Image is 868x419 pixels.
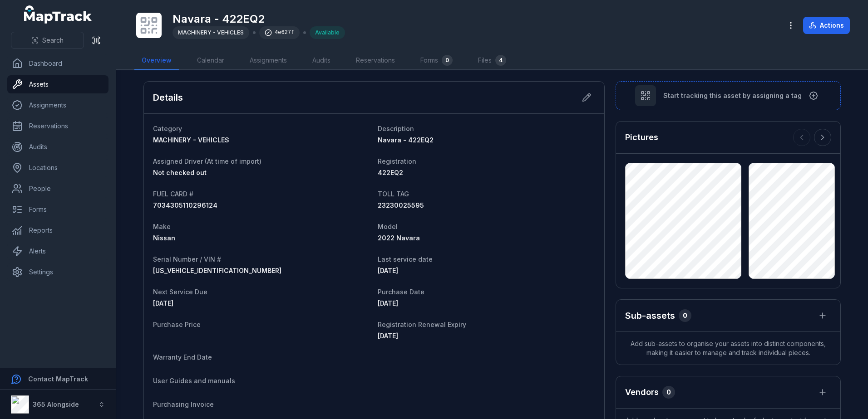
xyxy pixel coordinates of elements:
[7,221,108,239] a: Reports
[242,51,294,70] a: Assignments
[378,169,403,176] span: 422EQ2
[378,332,398,340] span: [DATE]
[11,32,84,49] button: Search
[378,288,424,296] span: Purchase Date
[378,201,424,209] span: 23230025595
[471,51,513,70] a: Files4
[42,36,64,45] span: Search
[378,267,398,274] time: 13/02/2025, 12:00:00 am
[153,201,217,209] span: 7034305110296124
[495,55,506,66] div: 4
[153,267,281,274] span: [US_VEHICLE_IDENTIFICATION_NUMBER]
[7,200,108,219] a: Forms
[7,159,108,177] a: Locations
[153,91,183,104] h2: Details
[349,51,402,70] a: Reservations
[7,242,108,260] a: Alerts
[378,223,398,230] span: Model
[134,51,179,70] a: Overview
[305,51,338,70] a: Audits
[33,400,79,408] strong: 365 Alongside
[153,190,193,198] span: FUEL CARD #
[7,263,108,281] a: Settings
[803,17,850,34] button: Actions
[310,26,345,39] div: Available
[378,157,416,165] span: Registration
[7,96,108,114] a: Assignments
[173,12,345,26] h1: Navara - 422EQ2
[24,5,92,24] a: MapTrack
[259,26,300,39] div: 4e627f
[153,321,201,328] span: Purchase Price
[153,377,235,385] span: User Guides and manuals
[153,353,212,361] span: Warranty End Date
[378,299,398,307] time: 07/01/2022, 10:00:00 am
[662,386,675,399] div: 0
[178,29,244,36] span: MACHINERY - VEHICLES
[378,299,398,307] span: [DATE]
[153,169,207,176] span: Not checked out
[28,375,88,383] strong: Contact MapTrack
[7,75,108,93] a: Assets
[153,255,221,263] span: Serial Number / VIN #
[378,190,409,198] span: TOLL TAG
[625,309,675,322] h2: Sub-assets
[7,180,108,198] a: People
[378,125,414,132] span: Description
[153,136,229,144] span: MACHINERY - VEHICLES
[190,51,232,70] a: Calendar
[378,267,398,274] span: [DATE]
[442,55,453,66] div: 0
[378,136,434,144] span: Navara - 422EQ2
[378,255,433,263] span: Last service date
[153,234,175,242] span: Nissan
[153,157,261,165] span: Assigned Driver (At time of import)
[7,117,108,135] a: Reservations
[378,332,398,340] time: 29/12/2025, 10:00:00 am
[153,299,173,307] time: 20/08/2025, 10:00:00 am
[413,51,460,70] a: Forms0
[378,321,466,328] span: Registration Renewal Expiry
[153,299,173,307] span: [DATE]
[153,400,214,408] span: Purchasing Invoice
[7,138,108,156] a: Audits
[378,234,420,242] span: 2022 Navara
[153,125,182,132] span: Category
[663,91,802,100] span: Start tracking this asset by assigning a tag
[153,288,207,296] span: Next Service Due
[7,54,108,73] a: Dashboard
[625,386,659,399] h3: Vendors
[679,309,691,322] div: 0
[616,81,841,110] button: Start tracking this asset by assigning a tag
[625,131,658,144] h3: Pictures
[616,332,840,365] span: Add sub-assets to organise your assets into distinct components, making it easier to manage and t...
[153,223,171,230] span: Make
